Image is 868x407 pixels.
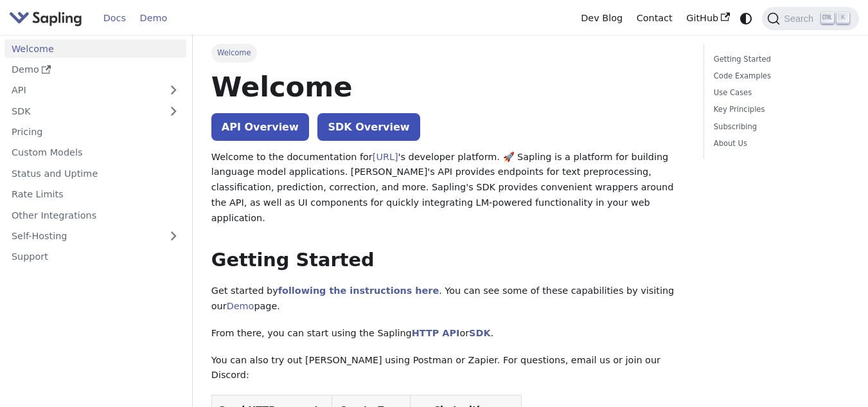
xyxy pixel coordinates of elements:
a: Custom Models [4,143,186,162]
p: From there, you can start using the Sapling or . [211,326,686,341]
a: SDK Overview [317,113,420,141]
a: Docs [96,8,133,28]
a: Dev Blog [574,8,629,28]
a: Other Integrations [4,206,186,224]
p: You can also try out [PERSON_NAME] using Postman or Zapier. For questions, email us or join our D... [211,353,686,384]
h2: Getting Started [211,249,686,272]
a: Key Principles [714,104,845,116]
button: Switch between dark and light mode (currently system mode) [737,9,756,28]
a: Demo [227,301,254,311]
a: Support [4,248,186,266]
a: Welcome [4,39,186,58]
a: API Overview [211,113,309,141]
span: Welcome [211,44,257,62]
a: Subscribing [714,121,845,133]
a: Demo [4,60,186,79]
a: Pricing [4,123,186,141]
a: Contact [630,8,680,28]
a: SDK [469,328,490,338]
a: Demo [133,8,174,28]
a: Status and Uptime [4,164,186,183]
p: Get started by . You can see some of these capabilities by visiting our page. [211,284,686,314]
a: Sapling.ai [9,9,87,28]
a: Getting Started [714,53,845,66]
span: Search [780,14,821,24]
a: following the instructions here [278,285,439,296]
img: Sapling.ai [9,9,82,28]
button: Expand sidebar category 'SDK' [161,102,186,120]
a: Rate Limits [4,185,186,204]
a: Self-Hosting [4,227,186,246]
h1: Welcome [211,69,686,104]
a: Code Examples [714,70,845,82]
a: API [4,81,161,100]
a: GitHub [679,8,736,28]
nav: Breadcrumbs [211,44,686,62]
a: [URL] [373,152,398,162]
a: SDK [4,102,161,120]
button: Expand sidebar category 'API' [161,81,186,100]
kbd: K [837,12,849,24]
a: About Us [714,138,845,150]
button: Search (Ctrl+K) [762,7,858,30]
a: HTTP API [412,328,460,338]
a: Use Cases [714,87,845,99]
p: Welcome to the documentation for 's developer platform. 🚀 Sapling is a platform for building lang... [211,150,686,226]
